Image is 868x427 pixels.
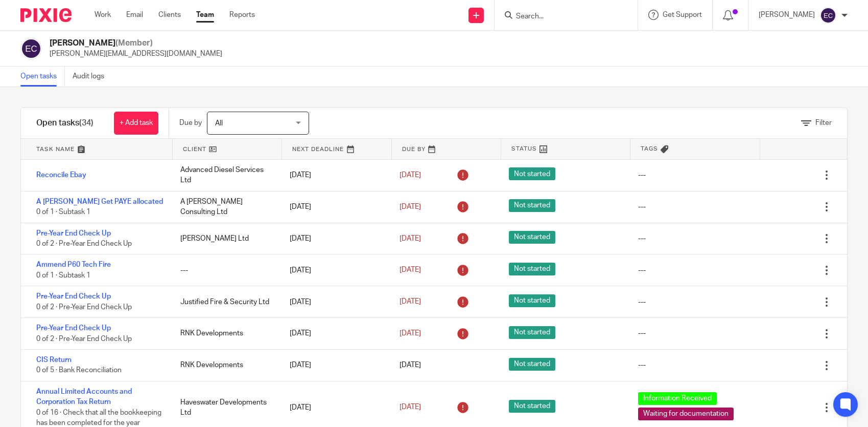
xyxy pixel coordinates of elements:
[400,298,421,306] span: [DATE]
[170,260,279,281] div: ---
[400,404,421,411] span: [DATE]
[36,367,122,374] span: 0 of 5 · Bank Reconciliation
[638,328,646,338] div: ---
[509,326,555,339] span: Not started
[279,165,389,185] div: [DATE]
[509,400,555,413] span: Not started
[73,67,112,87] a: Audit logs
[50,49,222,59] p: [PERSON_NAME][EMAIL_ADDRESS][DOMAIN_NAME]
[20,8,72,22] img: Pixie
[509,199,555,212] span: Not started
[115,39,153,47] span: (Member)
[400,235,421,242] span: [DATE]
[36,388,132,405] a: Annual Limited Accounts and Corporation Tax Return
[663,11,702,18] span: Get Support
[36,304,132,311] span: 0 of 2 · Pre-Year End Check Up
[638,408,734,420] span: Waiting for documentation
[511,144,537,153] span: Status
[36,240,132,247] span: 0 of 2 · Pre-Year End Check Up
[215,120,223,127] span: All
[126,10,143,20] a: Email
[509,358,555,371] span: Not started
[229,10,255,20] a: Reports
[638,265,646,275] div: ---
[279,197,389,217] div: [DATE]
[279,292,389,312] div: [DATE]
[400,361,421,369] span: [DATE]
[509,294,555,307] span: Not started
[36,272,90,279] span: 0 of 1 · Subtask 1
[641,144,658,153] span: Tags
[509,231,555,244] span: Not started
[170,292,279,312] div: Justified Fire & Security Ltd
[36,261,111,268] a: Ammend P60 Tech Fire
[400,172,421,179] span: [DATE]
[114,112,158,135] a: + Add task
[170,355,279,375] div: RNK Developments
[170,392,279,423] div: Haveswater Developments Ltd
[170,160,279,191] div: Advanced Diesel Services Ltd
[400,267,421,274] span: [DATE]
[509,263,555,275] span: Not started
[36,409,161,427] span: 0 of 16 · Check that all the bookkeeping has been completed for the year
[50,38,222,49] h2: [PERSON_NAME]
[36,172,86,179] a: Reconcile Ebay
[170,228,279,249] div: [PERSON_NAME] Ltd
[36,335,132,343] span: 0 of 2 · Pre-Year End Check Up
[400,203,421,210] span: [DATE]
[36,356,72,364] a: CIS Return
[820,7,836,24] img: svg%3E
[36,208,90,216] span: 0 of 1 · Subtask 1
[638,360,646,370] div: ---
[95,10,111,20] a: Work
[638,392,717,405] span: Information Received
[279,355,389,375] div: [DATE]
[400,330,421,337] span: [DATE]
[36,118,93,129] h1: Open tasks
[170,323,279,344] div: RNK Developments
[79,119,93,127] span: (34)
[20,38,42,59] img: svg%3E
[170,191,279,223] div: A [PERSON_NAME] Consulting Ltd
[279,260,389,281] div: [DATE]
[515,12,607,22] input: Search
[638,297,646,307] div: ---
[20,67,65,87] a: Open tasks
[36,325,111,332] a: Pre-Year End Check Up
[279,397,389,418] div: [DATE]
[158,10,181,20] a: Clients
[638,202,646,212] div: ---
[179,118,202,128] p: Due by
[36,230,111,237] a: Pre-Year End Check Up
[279,228,389,249] div: [DATE]
[196,10,214,20] a: Team
[36,293,111,300] a: Pre-Year End Check Up
[638,170,646,180] div: ---
[36,198,163,205] a: A [PERSON_NAME] Get PAYE allocated
[815,119,832,126] span: Filter
[509,167,555,180] span: Not started
[279,323,389,344] div: [DATE]
[759,10,815,20] p: [PERSON_NAME]
[638,233,646,244] div: ---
